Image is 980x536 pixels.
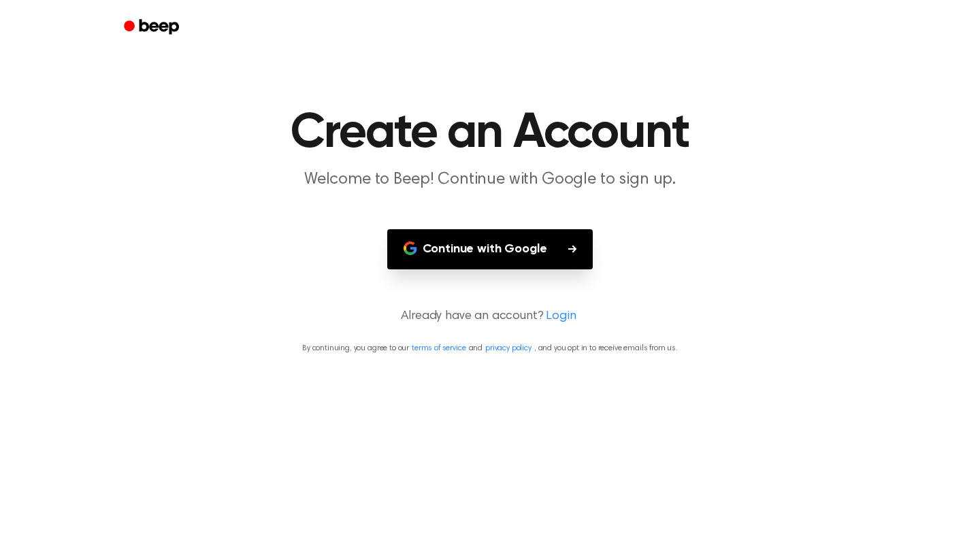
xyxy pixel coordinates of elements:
p: Already have an account? [16,307,964,326]
h1: Create an Account [142,109,838,158]
a: Beep [114,14,191,41]
a: Login [546,307,576,326]
p: By continuing, you agree to our and , and you opt in to receive emails from us. [16,342,964,354]
a: privacy policy [485,344,532,352]
button: Continue with Google [387,229,593,269]
p: Welcome to Beep! Continue with Google to sign up. [229,169,751,191]
a: terms of service [412,344,465,352]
